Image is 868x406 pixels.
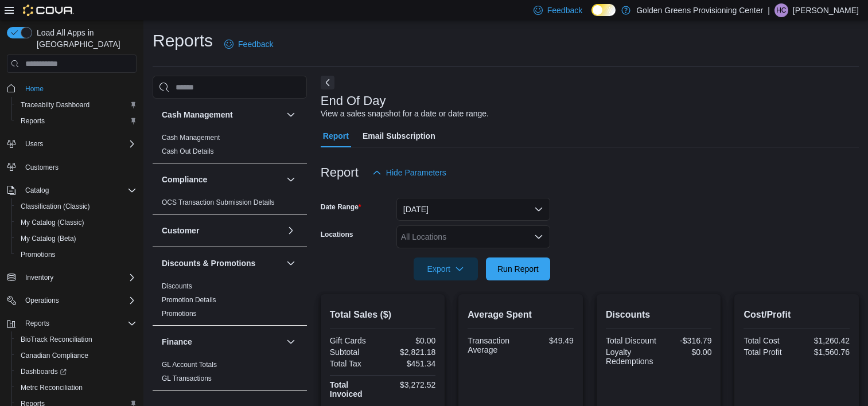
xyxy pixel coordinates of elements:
button: [DATE] [396,198,550,221]
div: $451.34 [385,359,435,368]
button: Cash Management [162,109,282,120]
label: Locations [321,230,353,239]
span: My Catalog (Classic) [21,218,84,227]
div: $0.00 [385,336,435,345]
a: Promotion Details [162,296,216,304]
button: Catalog [21,184,53,197]
div: Subtotal [330,348,380,357]
h3: Discounts & Promotions [162,257,255,269]
span: OCS Transaction Submission Details [162,198,275,207]
button: Users [21,137,48,151]
button: Run Report [486,257,550,280]
h2: Cost/Profit [744,308,850,322]
button: My Catalog (Classic) [11,214,141,231]
button: Export [414,257,478,280]
div: Gift Cards [330,336,380,345]
p: [PERSON_NAME] [793,3,859,17]
span: Dashboards [16,365,137,378]
span: Users [21,137,137,151]
a: Discounts [162,282,192,290]
span: Promotions [16,248,137,261]
button: Finance [284,335,298,349]
span: Report [323,124,349,147]
span: Load All Apps in [GEOGRAPHIC_DATA] [32,27,137,50]
div: $1,260.42 [799,336,850,345]
button: Compliance [284,173,298,186]
span: Operations [25,296,59,305]
p: | [768,3,770,17]
span: Home [25,84,44,93]
a: Cash Out Details [162,147,214,155]
span: BioTrack Reconciliation [16,333,137,346]
button: Inventory [2,270,141,286]
span: Inventory [25,273,53,282]
span: Feedback [238,38,273,50]
div: -$316.79 [661,336,711,345]
div: Total Tax [330,359,380,368]
div: View a sales snapshot for a date or date range. [321,108,489,120]
button: Canadian Compliance [11,348,141,364]
span: Promotions [162,309,197,318]
img: Cova [23,5,74,16]
span: Classification (Classic) [21,202,90,211]
div: $0.00 [661,348,711,357]
h1: Reports [153,29,213,52]
div: Total Cost [744,336,794,345]
span: Customers [25,163,59,172]
a: Cash Management [162,134,220,142]
div: Loyalty Redemptions [606,348,656,366]
span: Discounts [162,282,192,291]
span: Dashboards [21,367,67,376]
a: Feedback [220,33,278,56]
button: My Catalog (Beta) [11,231,141,247]
span: Reports [21,116,45,126]
span: Customers [21,160,137,174]
button: Finance [162,336,282,348]
button: Discounts & Promotions [162,257,282,269]
h3: Customer [162,225,199,236]
button: Operations [2,292,141,309]
a: Classification (Classic) [16,200,95,213]
div: $2,821.18 [385,348,435,357]
button: Reports [11,113,141,129]
h3: Compliance [162,174,207,185]
button: Hide Parameters [368,161,451,184]
a: GL Account Totals [162,361,217,369]
span: Reports [21,317,137,330]
div: Transaction Average [468,336,518,354]
div: $1,560.76 [799,348,850,357]
button: Classification (Classic) [11,198,141,214]
button: Reports [21,317,54,330]
a: Reports [16,114,49,128]
span: Metrc Reconciliation [16,381,137,395]
span: Cash Management [162,133,220,142]
a: GL Transactions [162,374,212,382]
span: Canadian Compliance [16,349,137,362]
span: Catalog [21,184,137,197]
span: My Catalog (Beta) [16,232,137,245]
div: Finance [153,358,307,390]
a: Promotions [162,310,197,318]
button: Users [2,136,141,152]
button: Next [321,76,334,89]
button: Operations [21,294,64,307]
label: Date Range [321,202,361,212]
h3: End Of Day [321,94,386,108]
h2: Discounts [606,308,712,322]
span: Cash Out Details [162,147,214,156]
div: Compliance [153,196,307,214]
div: $3,272.52 [385,380,435,389]
button: Open list of options [534,232,543,241]
h2: Total Sales ($) [330,308,436,322]
button: Customers [2,159,141,175]
span: Reports [25,319,49,328]
button: Traceabilty Dashboard [11,97,141,113]
strong: Total Invoiced [330,380,363,399]
span: Classification (Classic) [16,200,137,213]
a: Promotions [16,248,60,261]
span: Canadian Compliance [21,351,88,360]
span: Inventory [21,271,137,284]
div: Discounts & Promotions [153,279,307,325]
span: Hide Parameters [386,167,446,178]
span: Traceabilty Dashboard [16,98,137,112]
